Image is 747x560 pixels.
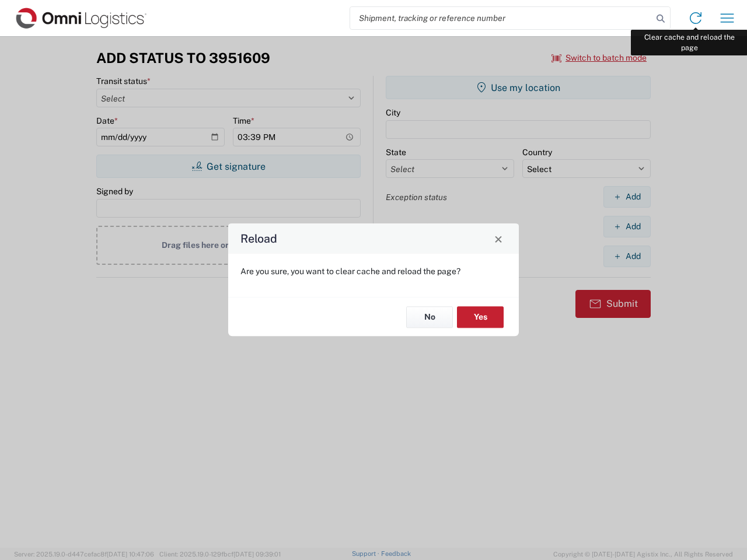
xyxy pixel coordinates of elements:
h4: Reload [240,230,277,247]
button: No [406,306,453,328]
input: Shipment, tracking or reference number [350,7,652,29]
p: Are you sure, you want to clear cache and reload the page? [240,266,507,276]
button: Close [490,230,507,247]
button: Yes [457,306,504,328]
